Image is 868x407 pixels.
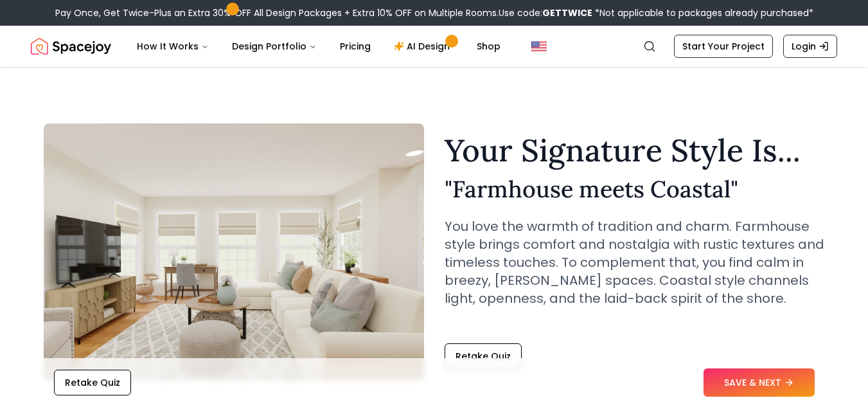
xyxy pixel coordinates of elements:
[44,123,424,381] img: Farmhouse meets Coastal Style Example
[542,6,592,19] b: GETTWICE
[499,6,592,19] span: Use code:
[127,33,219,59] button: How It Works
[445,135,825,166] h1: Your Signature Style Is...
[330,33,381,59] a: Pricing
[674,35,773,58] a: Start Your Project
[55,6,813,19] div: Pay Once, Get Twice-Plus an Extra 30% OFF All Design Packages + Extra 10% OFF on Multiple Rooms.
[704,368,815,397] button: SAVE & NEXT
[384,33,464,59] a: AI Design
[127,33,511,59] nav: Main
[445,343,522,369] button: Retake Quiz
[54,370,131,395] button: Retake Quiz
[445,217,825,307] p: You love the warmth of tradition and charm. Farmhouse style brings comfort and nostalgia with rus...
[466,33,511,59] a: Shop
[31,33,111,59] a: Spacejoy
[592,6,813,19] span: *Not applicable to packages already purchased*
[31,33,111,59] img: Spacejoy Logo
[222,33,327,59] button: Design Portfolio
[445,176,825,202] h2: " Farmhouse meets Coastal "
[531,39,547,54] img: United States
[783,35,837,58] a: Login
[31,26,837,67] nav: Global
